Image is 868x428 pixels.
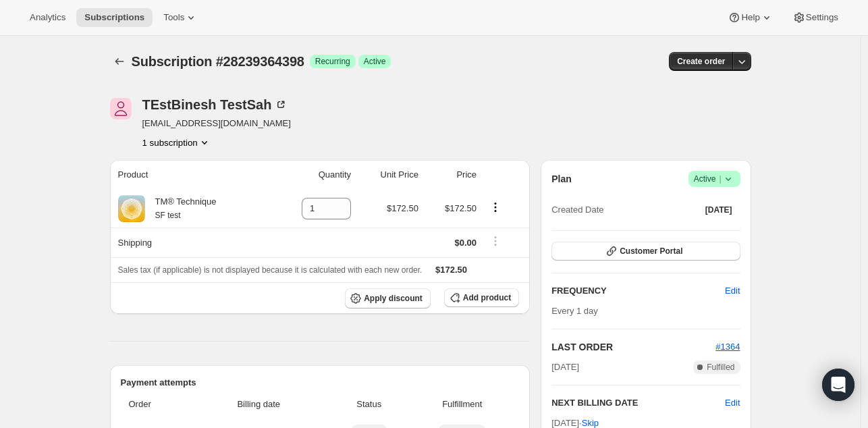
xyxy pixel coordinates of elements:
[715,342,740,352] a: #1364
[551,396,725,410] h2: NEXT BILLING DATE
[784,8,846,27] button: Settings
[142,98,288,111] div: TEstBinesh TestSah
[364,56,386,67] span: Active
[551,418,599,428] span: [DATE] ·
[551,242,740,261] button: Customer Portal
[413,398,511,411] span: Fulfillment
[110,228,272,257] th: Shipping
[364,293,423,304] span: Apply discount
[110,160,272,190] th: Product
[110,52,129,71] button: Subscriptions
[715,340,740,354] button: #1364
[620,246,682,257] span: Customer Portal
[717,280,748,302] button: Edit
[551,360,579,374] span: [DATE]
[110,98,132,119] span: TEstBinesh TestSah
[355,160,423,190] th: Unit Price
[719,173,721,184] span: |
[669,52,733,71] button: Create order
[551,306,598,316] span: Every 1 day
[463,292,511,303] span: Add product
[720,8,781,27] button: Help
[551,340,715,354] h2: LAST ORDER
[333,398,405,411] span: Status
[445,203,477,213] span: $172.50
[551,172,572,186] h2: Plan
[485,234,506,248] button: Shipping actions
[455,238,477,248] span: $0.00
[705,205,732,215] span: [DATE]
[694,172,735,186] span: Active
[145,195,217,222] div: TM® Technique
[707,362,734,373] span: Fulfilled
[806,12,838,23] span: Settings
[345,288,431,309] button: Apply discount
[551,284,725,298] h2: FREQUENCY
[118,195,145,222] img: product img
[163,12,184,23] span: Tools
[444,288,519,307] button: Add product
[22,8,74,27] button: Analytics
[142,117,291,130] span: [EMAIL_ADDRESS][DOMAIN_NAME]
[84,12,144,23] span: Subscriptions
[155,211,181,220] small: SF test
[142,136,211,149] button: Product actions
[822,369,855,401] div: Open Intercom Messenger
[435,265,467,275] span: $172.50
[155,8,206,27] button: Tools
[423,160,481,190] th: Price
[192,398,325,411] span: Billing date
[30,12,65,23] span: Analytics
[271,160,355,190] th: Quantity
[485,200,506,215] button: Product actions
[121,376,520,390] h2: Payment attempts
[387,203,418,213] span: $172.50
[725,396,740,410] button: Edit
[725,284,740,298] span: Edit
[121,390,189,419] th: Order
[741,12,759,23] span: Help
[118,265,423,275] span: Sales tax (if applicable) is not displayed because it is calculated with each new order.
[132,54,304,69] span: Subscription #28239364398
[76,8,153,27] button: Subscriptions
[315,56,350,67] span: Recurring
[551,203,603,217] span: Created Date
[677,56,725,67] span: Create order
[697,200,740,219] button: [DATE]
